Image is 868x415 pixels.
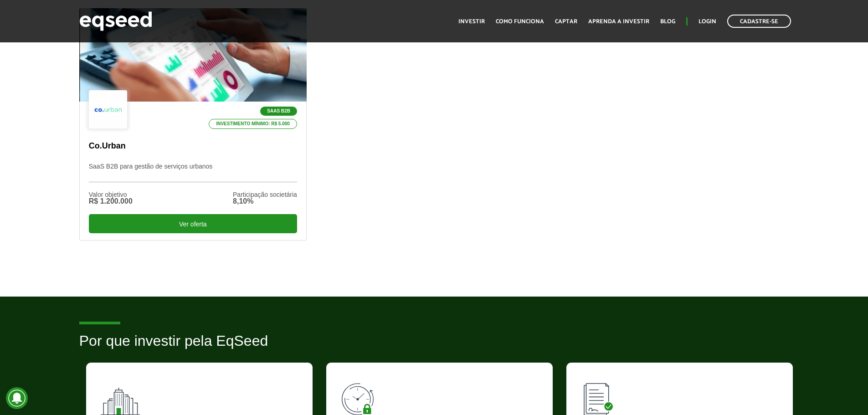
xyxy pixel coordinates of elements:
[26,15,45,22] div: v 4.0.25
[555,19,577,25] a: Captar
[79,8,307,240] a: SaaS B2B Investimento mínimo: R$ 5.000 Co.Urban SaaS B2B para gestão de serviços urbanos Valor ob...
[89,198,133,205] div: R$ 1.200.000
[89,191,133,198] div: Valor objetivo
[496,19,544,25] a: Como funciona
[89,141,297,151] p: Co.Urban
[89,163,297,182] p: SaaS B2B para gestão de serviços urbanos
[24,24,130,31] div: [PERSON_NAME]: [DOMAIN_NAME]
[109,54,144,60] div: Palavras-chave
[660,19,675,25] a: Blog
[233,191,297,198] div: Participação societária
[89,214,297,233] div: Ver oferta
[15,15,22,22] img: logo_orange.svg
[233,198,297,205] div: 8,10%
[209,119,297,129] p: Investimento mínimo: R$ 5.000
[458,19,485,25] a: Investir
[260,107,297,116] p: SaaS B2B
[48,54,70,60] div: Domínio
[699,19,716,25] a: Login
[38,53,46,60] img: tab_domain_overview_orange.svg
[727,15,791,28] a: Cadastre-se
[15,24,22,31] img: website_grey.svg
[79,333,789,363] h2: Por que investir pela EqSeed
[588,19,649,25] a: Aprenda a investir
[79,9,152,33] img: EqSeed
[99,53,106,60] img: tab_keywords_by_traffic_grey.svg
